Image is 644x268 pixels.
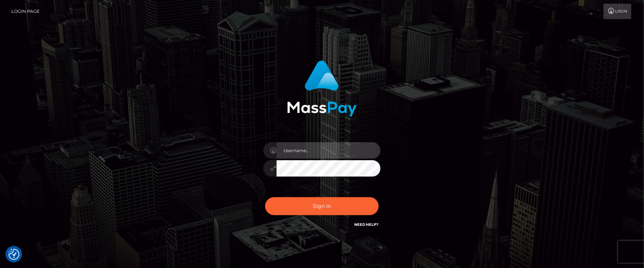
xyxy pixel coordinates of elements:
input: Username... [277,142,381,159]
button: Sign in [265,197,379,215]
a: Need Help? [354,222,379,227]
a: Login [604,4,632,19]
img: Revisit consent button [8,249,19,260]
button: Consent Preferences [8,249,19,260]
a: Login Page [11,4,40,19]
img: MassPay Login [287,60,357,117]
